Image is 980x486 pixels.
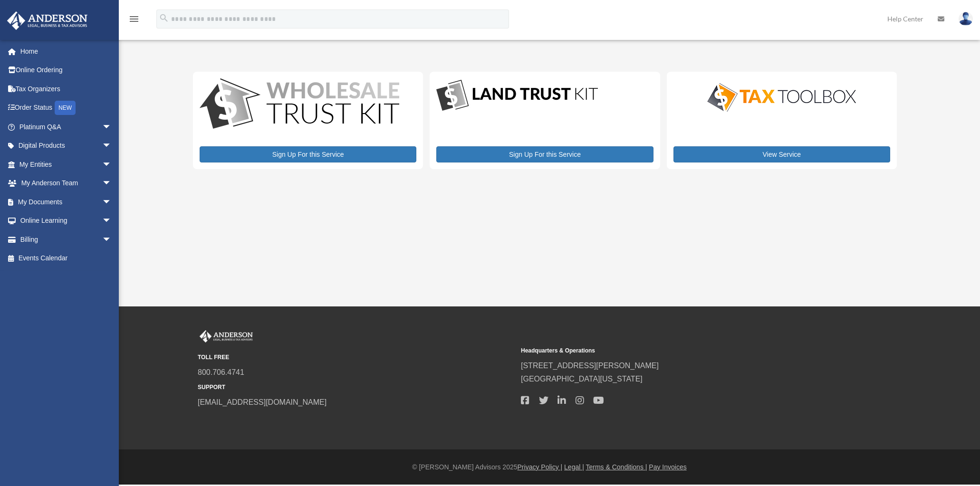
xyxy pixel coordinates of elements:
[198,398,327,406] a: [EMAIL_ADDRESS][DOMAIN_NAME]
[198,382,514,392] small: SUPPORT
[7,192,126,211] a: My Documentsarrow_drop_down
[7,211,126,230] a: Online Learningarrow_drop_down
[102,211,121,231] span: arrow_drop_down
[198,330,255,343] img: Anderson Advisors Platinum Portal
[102,230,121,249] span: arrow_drop_down
[159,13,169,23] i: search
[521,346,837,356] small: Headquarters & Operations
[119,461,980,473] div: © [PERSON_NAME] Advisors 2025
[586,463,647,471] a: Terms & Conditions |
[673,146,890,162] a: View Service
[102,174,121,193] span: arrow_drop_down
[4,11,90,30] img: Anderson Advisors Platinum Portal
[200,146,416,162] a: Sign Up For this Service
[7,117,126,136] a: Platinum Q&Aarrow_drop_down
[7,249,126,268] a: Events Calendar
[521,362,659,370] a: [STREET_ADDRESS][PERSON_NAME]
[102,117,121,137] span: arrow_drop_down
[7,79,126,98] a: Tax Organizers
[436,146,653,162] a: Sign Up For this Service
[7,174,126,193] a: My Anderson Teamarrow_drop_down
[7,61,126,80] a: Online Ordering
[436,78,598,113] img: LandTrust_lgo-1.jpg
[102,155,121,174] span: arrow_drop_down
[564,463,584,471] a: Legal |
[649,463,686,471] a: Pay Invoices
[198,353,514,362] small: TOLL FREE
[7,155,126,174] a: My Entitiesarrow_drop_down
[102,136,121,156] span: arrow_drop_down
[128,13,140,25] i: menu
[128,17,140,25] a: menu
[55,101,76,115] div: NEW
[102,192,121,212] span: arrow_drop_down
[200,78,399,131] img: WS-Trust-Kit-lgo-1.jpg
[7,230,126,249] a: Billingarrow_drop_down
[959,12,973,26] img: User Pic
[7,136,121,155] a: Digital Productsarrow_drop_down
[7,98,126,118] a: Order StatusNEW
[518,463,563,471] a: Privacy Policy |
[198,368,244,376] a: 800.706.4741
[7,42,126,61] a: Home
[521,375,643,383] a: [GEOGRAPHIC_DATA][US_STATE]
